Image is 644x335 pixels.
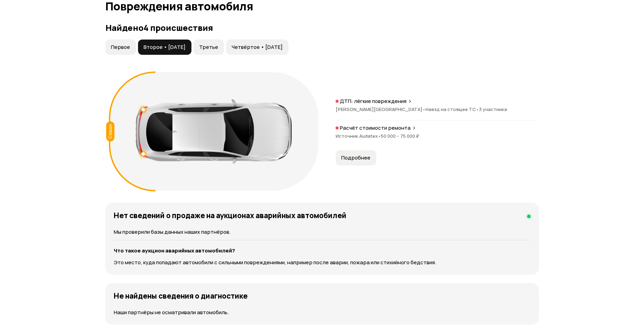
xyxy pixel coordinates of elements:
h4: Не найдены сведения о диагностике [114,291,248,300]
p: Это место, куда попадают автомобили с сильными повреждениями, например после аварии, пожара или с... [114,259,531,266]
span: • [378,133,381,139]
p: ДТП: лёгкие повреждения [340,98,406,105]
span: Второе • [DATE] [144,44,186,51]
span: [PERSON_NAME][GEOGRAPHIC_DATA] [336,106,426,112]
h4: Нет сведений о продаже на аукционах аварийных автомобилей [114,211,346,220]
span: Наезд на стоящее ТС [426,106,479,112]
button: Второе • [DATE] [138,40,191,55]
button: Первое [105,40,136,55]
p: Расчёт стоимости ремонта [340,124,411,131]
span: Третье [199,44,218,51]
span: Четвёртое • [DATE] [232,44,283,51]
span: Источник Audatex [336,133,381,139]
p: Мы проверили базы данных наших партнёров. [114,228,531,236]
span: • [422,106,426,112]
strong: Что такое аукцион аварийных автомобилей? [114,247,235,254]
span: Первое [111,44,130,51]
div: Сзади [106,121,114,141]
span: 50 000 – 75 000 ₽ [381,133,419,139]
span: • [476,106,479,112]
span: 3 участника [479,106,507,112]
button: Четвёртое • [DATE] [226,40,289,55]
span: Подробнее [341,154,370,161]
h3: Найдено 4 происшествия [105,23,539,33]
button: Третье [194,40,224,55]
p: Наши партнёры не осматривали автомобиль. [114,309,531,316]
button: Подробнее [336,150,376,165]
